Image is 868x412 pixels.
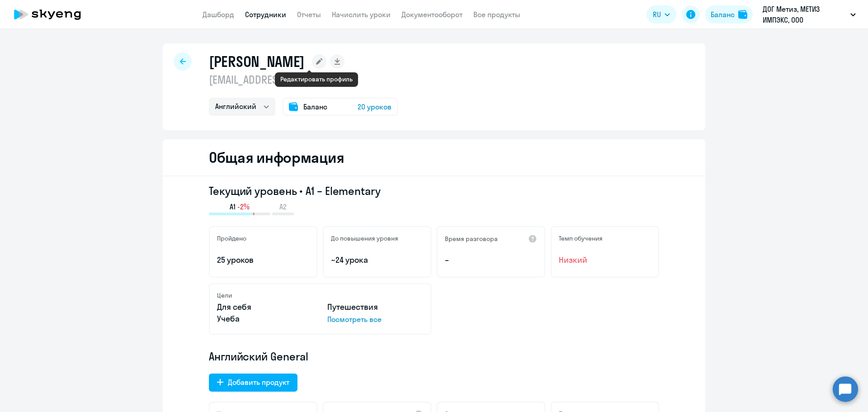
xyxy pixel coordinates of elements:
[217,291,232,299] h5: Цели
[280,75,353,83] div: Редактировать профиль
[217,313,313,325] p: Учеба
[401,10,462,19] a: Документооборот
[209,374,297,392] button: Добавить продукт
[653,9,661,20] span: RU
[209,72,398,87] p: [EMAIL_ADDRESS][DOMAIN_NAME]
[209,148,344,166] h2: Общая информация
[327,301,423,313] p: Путешествия
[332,10,391,19] a: Начислить уроки
[738,10,747,19] img: balance
[217,301,313,313] p: Для себя
[237,202,250,212] span: -2%
[473,10,520,19] a: Все продукты
[245,10,286,19] a: Сотрудники
[331,254,423,266] p: ~24 урока
[228,377,289,388] div: Добавить продукт
[445,254,537,266] p: –
[303,101,327,112] span: Баланс
[209,52,305,71] h1: [PERSON_NAME]
[209,349,308,364] span: Английский General
[203,10,234,19] a: Дашборд
[559,254,651,266] span: Низкий
[279,202,287,212] span: A2
[217,234,246,242] h5: Пройдено
[763,4,847,25] p: ДОГ Метиз, МЕТИЗ ИМПЭКС, ООО
[559,234,603,242] h5: Темп обучения
[217,254,309,266] p: 25 уроков
[646,5,676,24] button: RU
[358,101,392,112] span: 20 уроков
[209,184,659,198] h3: Текущий уровень • A1 – Elementary
[230,202,236,212] span: A1
[445,235,498,243] h5: Время разговора
[711,9,735,20] div: Баланс
[758,4,860,25] button: ДОГ Метиз, МЕТИЗ ИМПЭКС, ООО
[327,314,423,325] p: Посмотреть все
[297,10,321,19] a: Отчеты
[331,234,398,242] h5: До повышения уровня
[705,5,753,24] button: Балансbalance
